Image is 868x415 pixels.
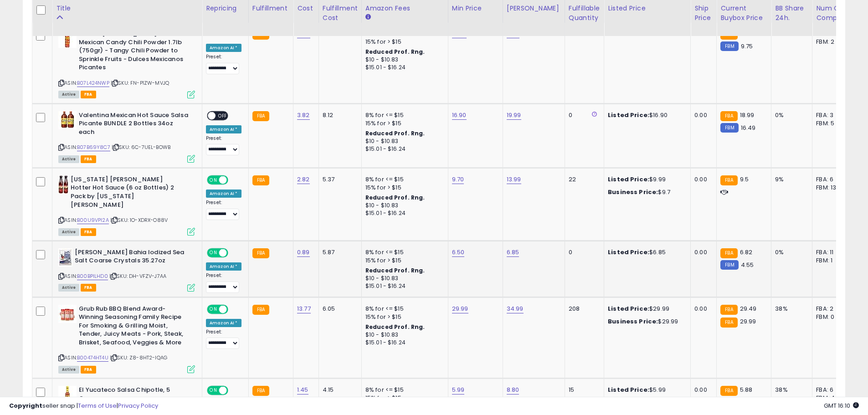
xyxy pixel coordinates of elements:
[206,272,241,293] div: Preset:
[694,4,713,23] div: Ship Price
[58,111,195,162] div: ASIN:
[110,216,168,224] span: | SKU: 1O-XDRX-O88V
[816,38,846,46] div: FBM: 2
[297,248,310,257] a: 0.89
[365,323,425,331] b: Reduced Prof. Rng.
[208,387,219,395] span: ON
[452,304,468,313] a: 29.99
[365,313,441,321] div: 15% for > $15
[365,138,441,145] div: $10 - $10.83
[720,260,738,270] small: FBM
[252,111,269,121] small: FBA
[58,366,79,374] span: All listings currently available for purchase on Amazon
[816,256,846,265] div: FBM: 1
[740,248,753,256] span: 6.82
[77,79,109,87] a: B07L424NWP
[77,272,108,280] a: B00BPILHD0
[297,4,315,13] div: Cost
[365,184,441,192] div: 15% for > $15
[81,284,96,292] span: FBA
[507,248,519,257] a: 6.85
[297,304,311,313] a: 13.77
[608,188,683,196] div: $9.7
[452,111,467,120] a: 16.90
[365,256,441,265] div: 15% for > $15
[79,386,190,405] b: El Yucateco Salsa Chipotle, 5 Ounce
[81,228,96,236] span: FBA
[775,111,805,119] div: 0%
[75,248,185,267] b: [PERSON_NAME] Bahia Iodized Sea Salt Coarse Crystals 35.27oz
[206,329,241,349] div: Preset:
[720,386,737,396] small: FBA
[365,266,425,274] b: Reduced Prof. Rng.
[816,313,846,321] div: FBM: 0
[365,210,441,217] div: $15.01 - $16.24
[608,386,683,394] div: $5.99
[452,175,464,184] a: 9.70
[452,248,465,257] a: 6.50
[252,305,269,315] small: FBA
[206,125,241,133] div: Amazon AI *
[741,123,756,132] span: 16.49
[365,282,441,290] div: $15.01 - $16.24
[694,386,709,394] div: 0.00
[206,190,241,198] div: Amazon AI *
[109,272,166,280] span: | SKU: DH-VFZV-J7AA
[206,135,241,156] div: Preset:
[507,385,519,395] a: 8.80
[740,385,753,394] span: 5.88
[694,248,709,256] div: 0.00
[816,119,846,128] div: FBM: 5
[58,175,195,235] div: ASIN:
[365,202,441,210] div: $10 - $10.83
[720,41,738,51] small: FBM
[206,200,241,220] div: Preset:
[365,386,441,394] div: 8% for <= $15
[216,112,230,119] span: OFF
[720,305,737,315] small: FBA
[816,4,849,23] div: Num of Comp.
[775,386,805,394] div: 38%
[816,248,846,256] div: FBA: 11
[569,175,597,184] div: 22
[58,30,77,48] img: 418a-1QAMdS._SL40_.jpg
[56,4,198,13] div: Title
[694,305,709,313] div: 0.00
[206,319,241,327] div: Amazon AI *
[720,175,737,185] small: FBA
[608,175,683,184] div: $9.99
[58,30,195,97] div: ASIN:
[608,304,649,313] b: Listed Price:
[569,111,597,119] div: 0
[79,30,190,74] b: Zumba [MEDICAL_DATA] Forritos Mexican Candy Chili Powder 1.7lb (750gr) - Tangy Chili Powder to Sp...
[365,248,441,256] div: 8% for <= $15
[208,305,219,313] span: ON
[507,111,521,120] a: 19.99
[824,401,859,410] span: 2025-10-8 16:10 GMT
[741,42,753,51] span: 9.75
[365,339,441,347] div: $15.01 - $16.24
[323,4,358,23] div: Fulfillment Cost
[816,184,846,192] div: FBM: 13
[208,176,219,184] span: ON
[694,111,709,119] div: 0.00
[206,4,245,13] div: Repricing
[608,248,683,256] div: $6.85
[208,249,219,256] span: ON
[569,4,600,23] div: Fulfillable Quantity
[206,44,241,52] div: Amazon AI *
[297,385,308,395] a: 1.45
[365,38,441,46] div: 15% for > $15
[58,155,79,163] span: All listings currently available for purchase on Amazon
[365,4,444,13] div: Amazon Fees
[206,262,241,271] div: Amazon AI *
[365,175,441,184] div: 8% for <= $15
[740,111,755,119] span: 18.99
[323,248,354,256] div: 5.87
[608,248,649,256] b: Listed Price:
[720,4,767,23] div: Current Buybox Price
[58,305,195,372] div: ASIN:
[365,129,425,137] b: Reduced Prof. Rng.
[365,275,441,282] div: $10 - $10.83
[608,111,683,119] div: $16.90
